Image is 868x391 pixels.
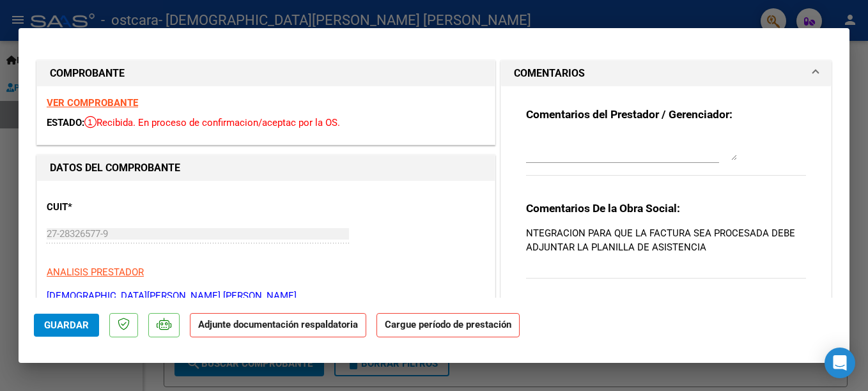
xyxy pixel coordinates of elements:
[47,97,138,109] a: VER COMPROBANTE
[50,67,125,79] strong: COMPROBANTE
[514,66,585,81] h1: COMENTARIOS
[44,319,89,331] span: Guardar
[526,226,806,254] p: NTEGRACION PARA QUE LA FACTURA SEA PROCESADA DEBE ADJUNTAR LA PLANILLA DE ASISTENCIA
[47,117,84,128] span: ESTADO:
[198,319,358,330] strong: Adjunte documentación respaldatoria
[376,313,520,338] strong: Cargue período de prestación
[47,200,178,215] p: CUIT
[47,266,144,278] span: ANALISIS PRESTADOR
[84,117,340,128] span: Recibida. En proceso de confirmacion/aceptac por la OS.
[526,202,680,215] strong: Comentarios De la Obra Social:
[501,86,831,312] div: COMENTARIOS
[825,348,855,378] div: Open Intercom Messenger
[50,162,180,174] strong: DATOS DEL COMPROBANTE
[47,289,485,303] p: [DEMOGRAPHIC_DATA][PERSON_NAME] [PERSON_NAME]
[501,61,831,86] mat-expansion-panel-header: COMENTARIOS
[34,314,99,337] button: Guardar
[526,108,732,121] strong: Comentarios del Prestador / Gerenciador:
